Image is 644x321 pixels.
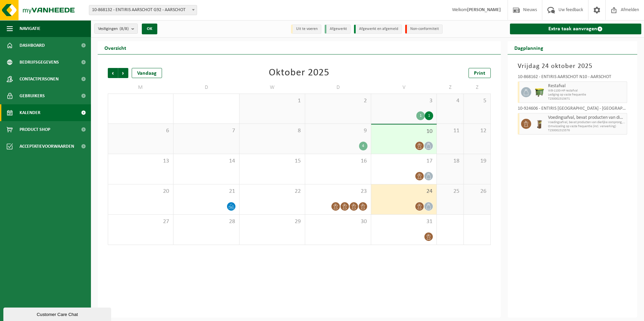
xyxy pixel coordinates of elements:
[108,68,118,78] span: Vorige
[309,97,367,105] span: 2
[508,41,550,54] h2: Dagplanning
[142,24,157,34] button: OK
[111,188,170,195] span: 20
[469,68,491,78] a: Print
[20,121,50,138] span: Product Shop
[464,81,491,94] td: Z
[177,218,235,225] span: 28
[309,218,367,225] span: 30
[20,37,45,54] span: Dashboard
[359,142,367,150] div: 4
[94,24,138,34] button: Vestigingen(8/8)
[243,97,301,105] span: 1
[20,54,59,71] span: Bedrijfsgegevens
[518,75,627,81] div: 10-868162 - ENTIRIS AARSCHOT N10 - AARSCHOT
[518,106,627,113] div: 10-924606 - ENTIRIS [GEOGRAPHIC_DATA] - [GEOGRAPHIC_DATA]
[354,25,402,34] li: Afgewerkt en afgemeld
[3,306,112,321] iframe: chat widget
[405,25,443,34] li: Non-conformiteit
[510,24,642,34] a: Extra taak aanvragen
[111,218,170,225] span: 27
[425,111,433,120] div: 1
[89,5,197,15] span: 10-868132 - ENTIRIS AARSCHOT G92 - AARSCHOT
[467,7,501,12] strong: [PERSON_NAME]
[375,188,433,195] span: 24
[548,83,625,89] span: Restafval
[177,127,235,135] span: 7
[309,188,367,195] span: 23
[20,104,40,121] span: Kalender
[243,157,301,165] span: 15
[535,119,545,129] img: WB-0140-HPE-BN-01
[440,157,460,165] span: 18
[467,127,487,135] span: 12
[291,25,321,34] li: Uit te voeren
[173,81,239,94] td: D
[474,71,485,76] span: Print
[309,127,367,135] span: 9
[20,20,40,37] span: Navigatie
[467,157,487,165] span: 19
[535,87,545,97] img: WB-1100-HPE-GN-50
[375,128,433,135] span: 10
[177,157,235,165] span: 14
[440,127,460,135] span: 11
[548,124,625,129] span: Omwisseling op vaste frequentie (incl. verwerking)
[548,129,625,133] span: T250002315576
[309,157,367,165] span: 16
[98,24,129,34] span: Vestigingen
[98,41,133,54] h2: Overzicht
[111,157,170,165] span: 13
[440,188,460,195] span: 25
[269,68,329,78] div: Oktober 2025
[177,188,235,195] span: 21
[239,81,305,94] td: W
[548,97,625,101] span: T250002315671
[89,5,197,15] span: 10-868132 - ENTIRIS AARSCHOT G92 - AARSCHOT
[243,127,301,135] span: 8
[548,115,625,120] span: Voedingsafval, bevat producten van dierlijke oorsprong, onverpakt, categorie 3
[416,111,425,120] div: 1
[243,218,301,225] span: 29
[437,81,464,94] td: Z
[305,81,371,94] td: D
[548,120,625,124] span: Voedingsafval, bevat producten van dierlijke oorsprong, onve
[518,61,627,71] h3: Vrijdag 24 oktober 2025
[120,27,129,31] count: (8/8)
[20,71,59,87] span: Contactpersonen
[375,218,433,225] span: 31
[467,97,487,105] span: 5
[375,97,433,105] span: 3
[548,89,625,93] span: WB-1100-HP restafval
[111,127,170,135] span: 6
[243,188,301,195] span: 22
[467,188,487,195] span: 26
[108,81,173,94] td: M
[118,68,128,78] span: Volgende
[20,87,45,104] span: Gebruikers
[548,93,625,97] span: Lediging op vaste frequentie
[20,138,74,155] span: Acceptatievoorwaarden
[440,97,460,105] span: 4
[371,81,437,94] td: V
[325,25,351,34] li: Afgewerkt
[132,68,162,78] div: Vandaag
[375,157,433,165] span: 17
